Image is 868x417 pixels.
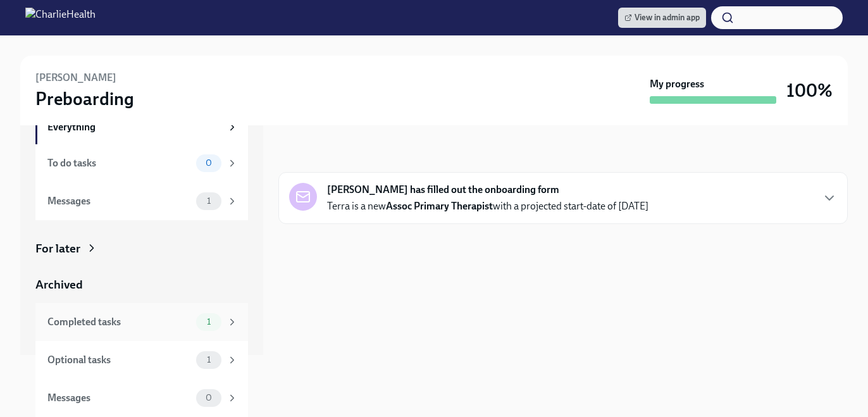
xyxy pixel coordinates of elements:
[25,8,96,28] img: CharlieHealth
[35,71,116,85] h6: [PERSON_NAME]
[618,8,706,28] a: View in admin app
[35,240,80,257] div: For later
[278,146,338,162] div: In progress
[386,200,493,212] strong: Assoc Primary Therapist
[35,182,248,220] a: Messages1
[47,391,191,405] div: Messages
[35,110,248,144] a: Everything
[198,393,220,402] span: 0
[47,120,221,134] div: Everything
[47,315,191,329] div: Completed tasks
[35,240,248,257] a: For later
[35,144,248,182] a: To do tasks0
[35,303,248,341] a: Completed tasks1
[327,199,648,213] p: Terra is a new with a projected start-date of [DATE]
[47,353,191,367] div: Optional tasks
[35,277,248,293] a: Archived
[650,77,704,91] strong: My progress
[198,158,220,168] span: 0
[47,194,191,208] div: Messages
[35,341,248,379] a: Optional tasks1
[624,11,700,24] span: View in admin app
[199,317,218,327] span: 1
[199,196,218,206] span: 1
[35,87,134,110] h3: Preboarding
[327,183,559,197] strong: [PERSON_NAME] has filled out the onboarding form
[199,355,218,364] span: 1
[786,79,833,102] h3: 100%
[47,156,191,170] div: To do tasks
[35,379,248,417] a: Messages0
